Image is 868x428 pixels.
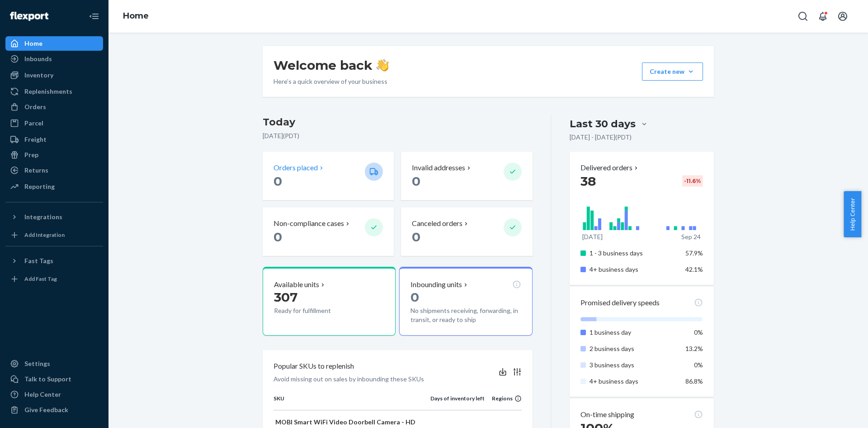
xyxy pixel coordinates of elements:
div: Returns [24,166,48,175]
div: Orders [24,102,46,111]
p: [DATE] ( PDT ) [263,131,533,140]
button: Open account menu [834,7,852,25]
button: Help Center [844,191,861,237]
span: 0 [274,229,282,245]
button: Available units307Ready for fulfillment [263,267,396,336]
p: Ready for fulfillment [274,306,358,315]
ol: breadcrumbs [116,3,156,29]
button: Create new [642,63,703,81]
div: Help Center [24,390,61,399]
p: Promised delivery speeds [580,298,660,308]
a: Add Fast Tag [5,272,103,286]
div: Inbounds [24,54,52,63]
p: Canceled orders [412,218,462,229]
div: Home [24,39,42,48]
div: Replenishments [24,87,72,96]
p: [DATE] [582,232,603,241]
div: Fast Tags [24,256,53,265]
span: 0 [274,173,282,189]
a: Home [123,11,149,21]
h1: Welcome back [274,57,389,73]
div: -11.6 % [682,175,703,187]
div: Add Fast Tag [24,275,57,283]
span: 307 [274,289,297,305]
img: hand-wave emoji [376,59,389,72]
button: Open notifications [814,7,832,25]
a: Orders [5,100,103,114]
a: Help Center [5,387,103,402]
p: Popular SKUs to replenish [274,361,354,371]
th: SKU [274,394,430,410]
button: Give Feedback [5,403,103,417]
span: 0 [412,173,420,189]
button: Canceled orders 0 [401,207,532,256]
button: Orders placed 0 [263,152,394,200]
a: Home [5,36,103,51]
div: Freight [24,135,47,144]
div: Settings [24,359,50,368]
th: Days of inventory left [430,394,485,410]
img: Flexport logo [10,12,48,21]
p: 3 business days [590,361,679,370]
p: Sep 24 [681,232,701,241]
button: Delivered orders [580,163,640,173]
p: No shipments receiving, forwarding, in transit, or ready to ship [410,306,521,324]
div: Add Integration [24,231,65,239]
button: Integrations [5,210,103,224]
a: Returns [5,163,103,178]
a: Freight [5,132,103,147]
div: Integrations [24,212,62,221]
p: 1 - 3 business days [590,249,679,258]
div: Last 30 days [570,117,636,131]
button: Non-compliance cases 0 [263,207,394,256]
div: Regions [485,394,522,402]
p: Here’s a quick overview of your business [274,77,389,86]
span: 0% [694,328,703,336]
p: 2 business days [590,344,679,353]
p: Avoid missing out on sales by inbounding these SKUs [274,375,424,384]
h3: Today [263,115,533,130]
p: Inbounding units [410,279,462,290]
button: Fast Tags [5,254,103,268]
a: Talk to Support [5,372,103,386]
a: Prep [5,148,103,162]
a: Replenishments [5,84,103,99]
p: 1 business day [590,328,679,337]
span: 57.9% [685,249,703,257]
p: Non-compliance cases [274,218,344,229]
p: On-time shipping [580,409,634,420]
button: Close Navigation [85,7,103,25]
a: Inventory [5,68,103,82]
div: Parcel [24,119,43,128]
div: Prep [24,150,38,159]
p: [DATE] - [DATE] ( PDT ) [570,133,632,142]
p: Orders placed [274,163,318,173]
span: 13.2% [685,345,703,352]
span: 42.1% [685,265,703,273]
span: 38 [580,173,596,189]
div: Talk to Support [24,375,71,384]
a: Settings [5,356,103,371]
p: 4+ business days [590,265,679,274]
button: Inbounding units0No shipments receiving, forwarding, in transit, or ready to ship [399,267,532,336]
span: 0 [410,289,419,305]
button: Invalid addresses 0 [401,152,532,200]
div: Inventory [24,71,53,80]
a: Inbounds [5,52,103,66]
div: Reporting [24,182,55,191]
button: Open Search Box [794,7,812,25]
div: Give Feedback [24,405,68,414]
span: 0% [694,361,703,369]
p: 4+ business days [590,377,679,386]
p: Available units [274,279,319,290]
span: 86.8% [685,377,703,385]
a: Add Integration [5,228,103,242]
p: Invalid addresses [412,163,465,173]
span: 0 [412,229,420,245]
a: Parcel [5,116,103,130]
a: Reporting [5,179,103,194]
